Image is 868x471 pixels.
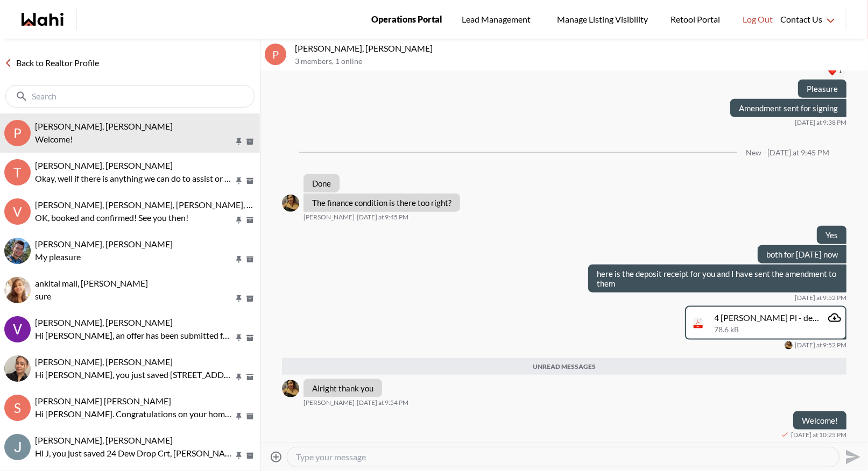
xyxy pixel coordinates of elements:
p: here is the deposit receipt for you and I have sent the amendment to them [597,269,838,288]
button: Archive [244,412,256,421]
p: Yes [825,230,838,240]
span: Lead Management [462,12,534,26]
img: J [4,434,31,460]
button: Send [839,445,864,469]
span: [PERSON_NAME] [304,398,355,407]
time: 2025-10-09T01:52:55.191Z [795,341,846,349]
button: Archive [244,216,256,225]
a: Attachment [828,311,841,324]
div: Vaghela Gaurang, Barbara [4,316,31,342]
div: S [4,395,31,421]
img: V [4,238,31,264]
p: Hi J, you just saved 24 Dew Drop Crt, [PERSON_NAME]. Would you like to book a showing or receive ... [35,447,234,460]
button: Archive [244,451,256,460]
p: My pleasure [35,251,234,263]
div: P [265,44,286,65]
span: Log Out [743,12,773,26]
button: Pin [234,451,244,460]
p: both for [DATE] now [766,249,838,259]
div: J D, Barbara [4,434,31,460]
time: 2025-10-09T01:54:11.892Z [357,398,408,407]
span: [PERSON_NAME], [PERSON_NAME] [35,317,173,327]
a: Wahi homepage [22,13,63,26]
img: P [282,380,299,397]
div: V [4,198,31,225]
p: Pleasure [807,84,838,94]
span: [PERSON_NAME], [PERSON_NAME] [35,239,173,249]
button: Pin [234,255,244,264]
button: Archive [244,373,256,382]
span: Operations Portal [371,12,442,26]
p: [PERSON_NAME], [PERSON_NAME] [295,43,864,54]
button: Archive [244,176,256,185]
time: 2025-10-09T01:45:51.091Z [357,213,408,222]
p: Hi [PERSON_NAME], you just saved [STREET_ADDRESS]. Would you like to book a showing or receive mo... [35,368,234,381]
div: Reaction list [794,62,846,80]
span: ankital mall, [PERSON_NAME] [35,278,148,288]
time: 2025-10-09T01:38:38.185Z [795,118,846,127]
span: [PERSON_NAME], [PERSON_NAME] [35,356,173,367]
button: Pin [234,216,244,225]
button: Reactions: love [828,67,842,75]
div: Unread messages [282,358,846,375]
div: New - [DATE] at 9:45 PM [746,148,829,158]
p: Hi [PERSON_NAME]. Congratulations on your home purchase, we wish you all the best. [35,408,234,420]
button: Archive [244,333,256,342]
div: Puja Mandal [785,341,793,349]
span: Manage Listing Visibility [554,12,651,26]
span: [PERSON_NAME] [304,213,355,222]
p: OK, booked and confirmed! See you then! [35,211,234,224]
p: 3 members , 1 online [295,57,864,66]
div: ankital mall, Barbara [4,277,31,303]
button: Archive [244,294,256,303]
div: t [4,159,31,185]
span: [PERSON_NAME] [PERSON_NAME] [35,396,171,406]
p: Done [312,179,331,188]
button: Pin [234,176,244,185]
button: Pin [234,373,244,382]
div: P [4,120,31,146]
img: a [4,277,31,303]
time: 2025-10-09T01:52:48.908Z [795,294,846,302]
p: Welcome! [802,416,838,425]
span: 78.6 kB [715,325,739,334]
input: Search [32,91,230,102]
img: V [4,316,31,342]
span: Retool Portal [671,12,723,26]
div: Puja Mandal [282,195,299,212]
p: Amendment sent for signing [739,103,838,113]
img: R [4,355,31,382]
button: Archive [244,137,256,146]
div: 4 [PERSON_NAME] Pl - deposit receipt.pdf [715,312,824,323]
span: [PERSON_NAME], [PERSON_NAME], [PERSON_NAME], [PERSON_NAME] [35,199,314,210]
p: Alright thank you [312,383,373,393]
p: Okay, well if there is anything we can do to assist or any info we can gather for you, don't hesi... [35,172,234,185]
img: P [785,341,793,349]
button: Archive [244,255,256,264]
time: 2025-10-09T02:25:21.802Z [791,431,846,439]
div: Volodymyr Vozniak, Barb [4,238,31,264]
p: Hi [PERSON_NAME], an offer has been submitted for [STREET_ADDRESS]. If you’re still interested in... [35,329,234,342]
button: Pin [234,412,244,421]
p: Welcome! [35,133,234,146]
p: sure [35,290,234,303]
div: Puja Mandal [282,380,299,397]
button: Pin [234,294,244,303]
p: The finance condition is there too right? [312,198,451,208]
textarea: Type your message [296,452,830,462]
span: 1 [838,67,842,75]
span: [PERSON_NAME], [PERSON_NAME] [35,121,173,131]
button: Pin [234,137,244,146]
span: [PERSON_NAME], [PERSON_NAME] [35,160,173,170]
img: P [282,195,299,212]
div: Raisa Rahim, Barbara [4,355,31,382]
button: Pin [234,333,244,342]
span: [PERSON_NAME], [PERSON_NAME] [35,435,173,445]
